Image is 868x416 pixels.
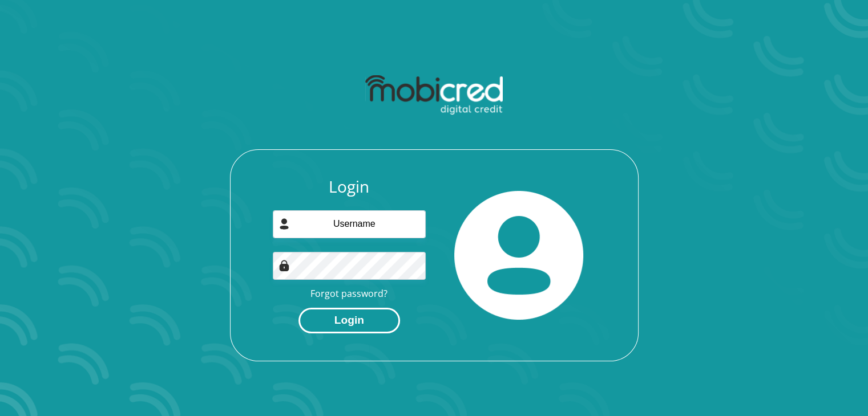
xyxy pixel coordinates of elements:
h3: Login [273,177,426,197]
img: mobicred logo [365,75,503,115]
img: Image [278,260,290,271]
img: user-icon image [278,218,290,230]
button: Login [298,308,400,333]
a: Forgot password? [310,287,387,300]
input: Username [273,210,426,238]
